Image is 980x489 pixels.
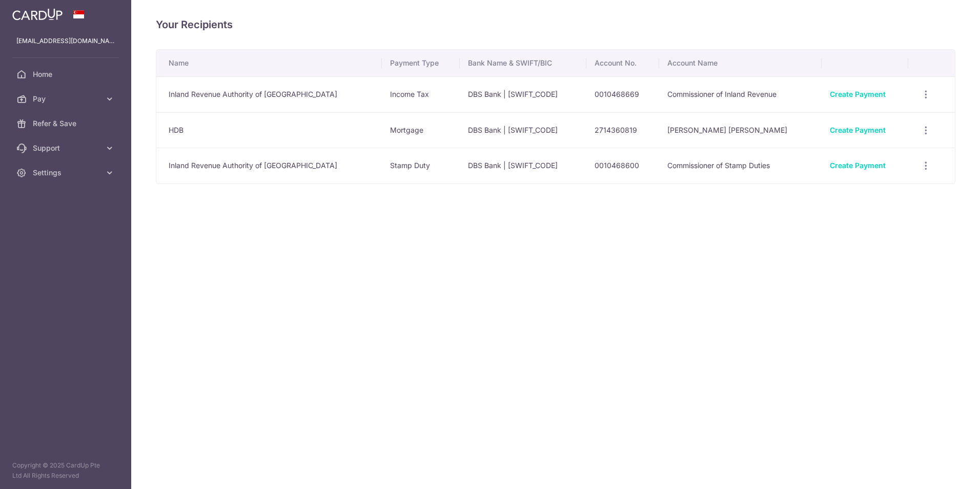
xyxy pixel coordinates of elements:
[460,50,586,76] th: Bank Name & SWIFT/BIC
[33,118,100,129] span: Refer & Save
[586,112,659,148] td: 2714360819
[659,76,822,112] td: Commissioner of Inland Revenue
[156,148,382,184] td: Inland Revenue Authority of [GEOGRAPHIC_DATA]
[382,50,460,76] th: Payment Type
[33,69,100,79] span: Home
[33,94,100,104] span: Pay
[830,90,886,98] a: Create Payment
[830,161,886,170] a: Create Payment
[586,50,659,76] th: Account No.
[12,8,63,21] img: CardUp
[659,148,822,184] td: Commissioner of Stamp Duties
[460,112,586,148] td: DBS Bank | [SWIFT_CODE]
[16,36,115,46] p: [EMAIL_ADDRESS][DOMAIN_NAME]
[586,76,659,112] td: 0010468669
[382,112,460,148] td: Mortgage
[33,143,100,153] span: Support
[156,16,955,33] h4: Your Recipients
[830,126,886,134] a: Create Payment
[156,112,382,148] td: HDB
[156,50,382,76] th: Name
[586,148,659,184] td: 0010468600
[33,168,100,178] span: Settings
[659,50,822,76] th: Account Name
[382,148,460,184] td: Stamp Duty
[382,76,460,112] td: Income Tax
[460,76,586,112] td: DBS Bank | [SWIFT_CODE]
[156,76,382,112] td: Inland Revenue Authority of [GEOGRAPHIC_DATA]
[659,112,822,148] td: [PERSON_NAME] [PERSON_NAME]
[460,148,586,184] td: DBS Bank | [SWIFT_CODE]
